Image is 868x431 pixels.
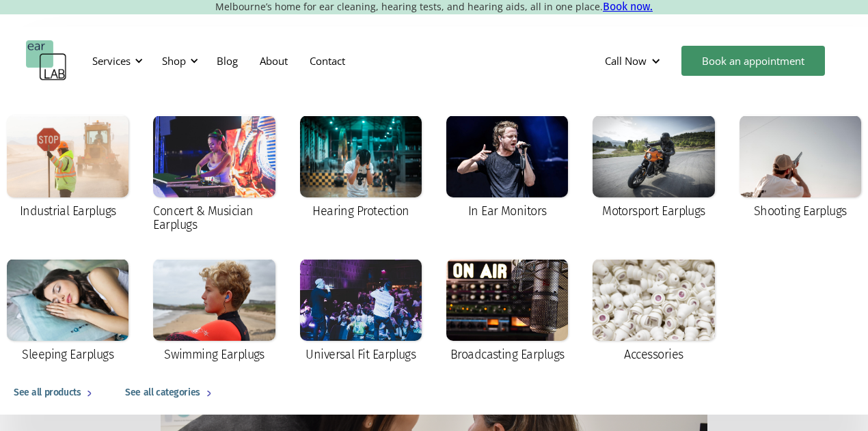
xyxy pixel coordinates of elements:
div: Concert & Musician Earplugs [153,204,275,232]
div: Services [84,40,147,81]
a: Concert & Musician Earplugs [146,109,282,241]
div: Services [92,54,131,68]
div: Broadcasting Earplugs [450,348,565,361]
div: Industrial Earplugs [20,204,116,218]
div: Swimming Earplugs [164,348,265,361]
a: Hearing Protection [293,109,429,227]
div: Shooting Earplugs [754,204,847,218]
a: Accessories [586,252,721,371]
a: Universal Fit Earplugs [293,252,429,371]
div: Call Now [594,40,675,81]
a: Broadcasting Earplugs [439,252,575,371]
a: Blog [206,41,249,81]
a: Motorsport Earplugs [586,109,721,227]
div: Call Now [605,54,647,68]
div: In Ear Monitors [468,204,547,218]
div: Accessories [624,348,683,361]
a: See all categories [111,371,230,415]
div: See all products [14,385,81,401]
div: Motorsport Earplugs [602,204,705,218]
div: See all categories [125,385,200,401]
a: Swimming Earplugs [146,252,282,371]
a: Book an appointment [681,46,825,76]
a: home [26,40,67,81]
div: Shop [154,40,202,81]
div: Universal Fit Earplugs [306,348,416,361]
div: Shop [162,54,186,68]
a: Contact [299,41,356,81]
div: Sleeping Earplugs [22,348,113,361]
a: About [249,41,299,81]
a: Shooting Earplugs [733,109,868,227]
div: Hearing Protection [312,204,409,218]
a: In Ear Monitors [439,109,575,227]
